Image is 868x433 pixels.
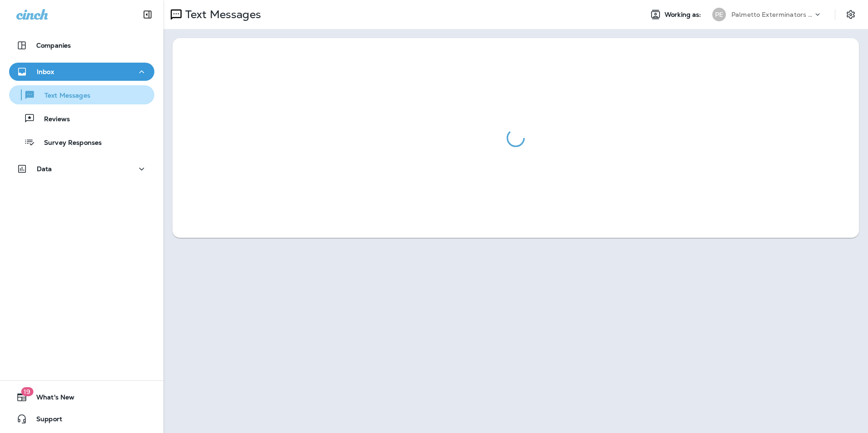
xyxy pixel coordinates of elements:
p: Companies [36,42,71,49]
span: Support [27,415,62,426]
p: Text Messages [182,8,261,21]
button: 19What's New [9,388,154,406]
span: What's New [27,394,74,404]
button: Settings [843,6,859,23]
p: Data [37,165,52,172]
p: Reviews [35,115,70,124]
button: Survey Responses [9,133,154,152]
button: Data [9,160,154,178]
button: Text Messages [9,85,154,104]
p: Survey Responses [35,139,102,148]
span: Working as: [665,11,703,19]
button: Companies [9,36,154,54]
span: 19 [21,387,33,396]
button: Support [9,410,154,428]
p: Inbox [37,68,54,75]
button: Collapse Sidebar [135,5,160,24]
p: Palmetto Exterminators LLC [731,11,813,18]
div: PE [712,8,726,21]
button: Inbox [9,63,154,81]
p: Text Messages [35,92,90,100]
button: Reviews [9,109,154,128]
